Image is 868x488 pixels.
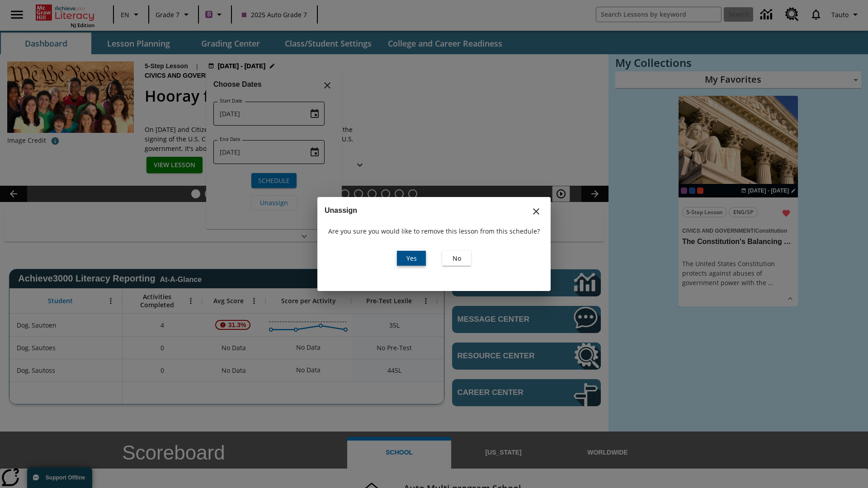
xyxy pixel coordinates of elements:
[442,251,471,266] button: No
[325,204,543,217] h2: Unassign
[406,253,417,263] span: Yes
[397,251,426,266] button: Yes
[328,226,540,236] p: Are you sure you would like to remove this lesson from this schedule?
[453,253,461,263] span: No
[525,201,547,222] button: Close
[7,7,307,17] body: Maximum 600 characters Press Escape to exit toolbar Press Alt + F10 to reach toolbar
